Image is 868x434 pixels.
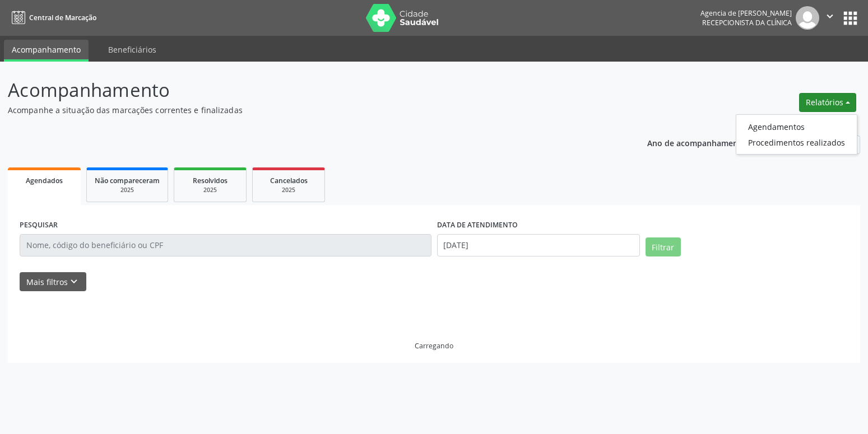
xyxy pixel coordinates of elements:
ul: Relatórios [736,114,857,155]
span: Agendados [26,176,63,185]
i: keyboard_arrow_down [68,276,80,288]
p: Ano de acompanhamento [647,136,746,150]
button:  [819,6,841,30]
button: Filtrar [646,237,681,256]
div: 2025 [182,186,238,194]
a: Procedimentos realizados [736,134,857,150]
div: 2025 [261,186,317,194]
span: Não compareceram [95,176,160,185]
span: Resolvidos [193,176,228,185]
button: apps [841,8,860,28]
p: Acompanhamento [8,76,605,104]
div: Carregando [415,341,453,351]
div: Agencia de [PERSON_NAME] [700,8,792,18]
label: PESQUISAR [20,217,58,234]
p: Acompanhe a situação das marcações correntes e finalizadas [8,104,605,116]
i:  [824,10,836,22]
a: Beneficiários [100,40,164,59]
span: Cancelados [270,176,308,185]
span: Central de Marcação [29,13,96,22]
div: 2025 [95,186,160,194]
a: Central de Marcação [8,8,96,27]
input: Nome, código do beneficiário ou CPF [20,234,431,256]
button: Mais filtroskeyboard_arrow_down [20,272,86,292]
img: img [796,6,819,30]
span: Recepcionista da clínica [702,18,792,27]
a: Agendamentos [736,119,857,134]
button: Relatórios [799,93,856,112]
label: DATA DE ATENDIMENTO [437,217,518,234]
input: Selecione um intervalo [437,234,640,256]
a: Acompanhamento [4,40,89,62]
